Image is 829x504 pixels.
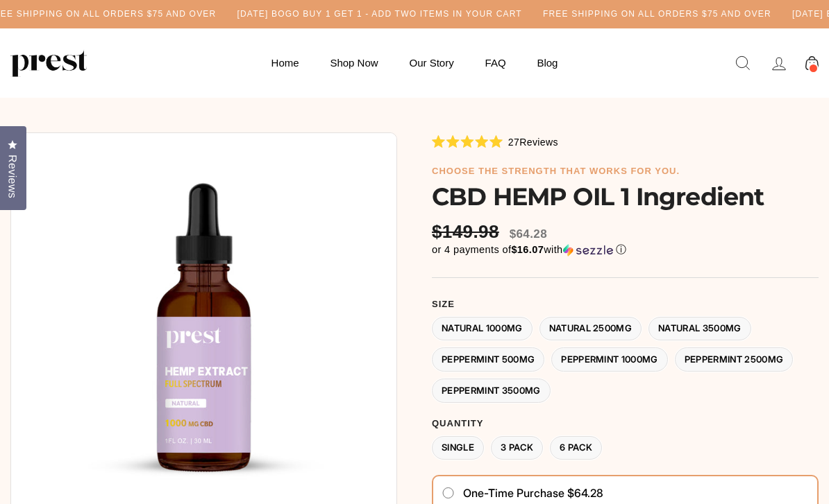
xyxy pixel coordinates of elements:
label: Size [432,299,819,310]
div: or 4 payments of$16.07withSezzle Click to learn more about Sezzle [432,243,819,257]
label: Natural 2500MG [539,317,642,341]
label: 3 Pack [491,436,543,460]
span: $64.28 [510,227,547,241]
h6: choose the strength that works for you. [432,166,819,177]
label: Natural 3500MG [648,317,751,341]
label: 6 Pack [550,436,602,460]
label: Quantity [432,418,819,429]
ul: Primary [258,49,572,76]
a: Blog [523,49,571,76]
a: Our Story [396,49,468,76]
label: Peppermint 2500MG [675,347,794,372]
h5: Free Shipping on all orders $75 and over [543,8,771,20]
a: Shop Now [316,49,392,76]
img: Sezzle [563,244,613,257]
label: Peppermint 500MG [432,347,544,372]
img: PREST ORGANICS [10,49,87,77]
label: Natural 1000MG [432,317,533,341]
label: Single [432,436,484,460]
a: Home [258,49,313,76]
h5: [DATE] BOGO BUY 1 GET 1 - ADD TWO ITEMS IN YOUR CART [237,8,521,20]
span: $149.98 [432,221,503,243]
label: Peppermint 1000MG [551,347,668,372]
h1: CBD HEMP OIL 1 Ingredient [432,183,819,211]
input: One-time purchase $64.28 [442,487,455,498]
div: or 4 payments of with [432,243,819,257]
label: Peppermint 3500MG [432,379,551,403]
a: FAQ [471,49,520,76]
span: Reviews [3,155,22,198]
span: One-time purchase $64.28 [463,486,603,501]
span: $16.07 [511,244,544,255]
